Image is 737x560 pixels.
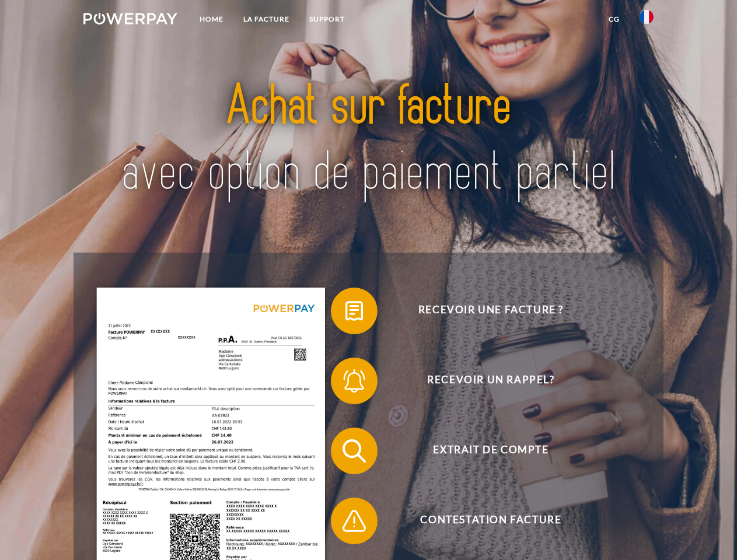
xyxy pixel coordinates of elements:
[331,288,634,334] button: Recevoir une facture ?
[340,506,369,535] img: qb_warning.svg
[599,9,630,30] a: CG
[299,9,355,30] a: Support
[348,428,634,474] span: Extrait de compte
[340,296,369,325] img: qb_bill.svg
[340,436,369,466] img: qb_search.svg
[83,13,177,24] img: logo-powerpay-white.svg
[111,56,626,223] img: title-powerpay_fr.svg
[348,498,634,544] span: Contestation Facture
[340,366,369,395] img: qb_bell.svg
[233,9,299,30] a: LA FACTURE
[348,358,634,404] span: Recevoir un rappel?
[331,428,634,474] button: Extrait de compte
[331,498,634,544] button: Contestation Facture
[348,288,634,334] span: Recevoir une facture ?
[190,9,233,30] a: Home
[331,358,634,404] button: Recevoir un rappel?
[640,10,654,24] img: fr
